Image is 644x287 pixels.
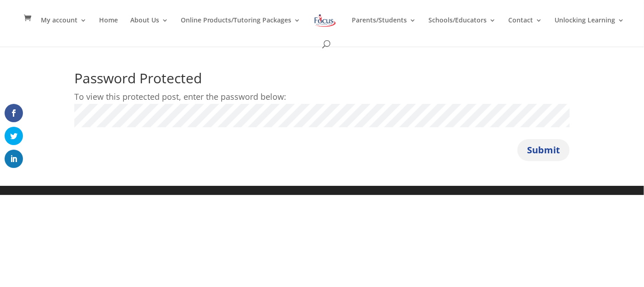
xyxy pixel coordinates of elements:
a: Online Products/Tutoring Packages [181,17,301,38]
h1: Password Protected [74,71,570,90]
a: Parents/Students [352,17,416,38]
img: Focus on Learning [313,12,337,29]
button: Submit [517,139,570,161]
a: Unlocking Learning [555,17,624,38]
a: Contact [508,17,542,38]
a: About Us [130,17,168,38]
p: To view this protected post, enter the password below: [74,90,570,104]
a: My account [41,17,87,38]
a: Home [99,17,118,38]
a: Schools/Educators [428,17,496,38]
